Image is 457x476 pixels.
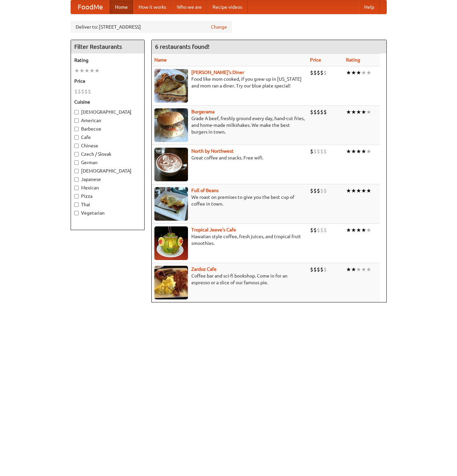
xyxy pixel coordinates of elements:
[74,203,79,207] input: Thai
[79,67,84,74] li: ★
[313,266,317,273] li: $
[366,108,371,116] li: ★
[154,69,188,103] img: sallys.jpg
[346,108,351,116] li: ★
[74,186,79,190] input: Mexican
[74,176,141,183] label: Japanese
[317,266,320,273] li: $
[313,108,317,116] li: $
[346,69,351,76] li: ★
[191,70,244,75] a: [PERSON_NAME]'s Diner
[323,187,327,194] li: $
[361,187,366,194] li: ★
[317,108,320,116] li: $
[366,148,371,155] li: ★
[317,69,320,76] li: $
[346,266,351,273] li: ★
[74,127,79,131] input: Barbecue
[317,187,320,194] li: $
[366,187,371,194] li: ★
[361,148,366,155] li: ★
[320,108,323,116] li: $
[71,40,144,53] h4: Filter Restaurants
[351,226,356,234] li: ★
[74,99,141,105] h5: Cuisine
[74,110,79,114] input: [DEMOGRAPHIC_DATA]
[74,210,141,216] label: Vegetarian
[74,152,79,156] input: Czech / Slovak
[74,78,141,84] h5: Price
[74,151,141,157] label: Czech / Slovak
[323,148,327,155] li: $
[74,168,141,174] label: [DEMOGRAPHIC_DATA]
[320,69,323,76] li: $
[211,24,227,30] a: Change
[366,226,371,234] li: ★
[74,134,141,141] label: Cafe
[74,125,141,132] label: Barbecue
[361,266,366,273] li: ★
[320,187,323,194] li: $
[74,142,141,149] label: Chinese
[346,187,351,194] li: ★
[366,266,371,273] li: ★
[74,135,79,140] input: Cafe
[351,187,356,194] li: ★
[74,201,141,208] label: Thai
[154,115,305,135] p: Grade A beef, freshly ground every day, hand-cut fries, and home-made milkshakes. We make the bes...
[207,0,247,14] a: Recipe videos
[310,266,313,273] li: $
[313,148,317,155] li: $
[81,88,84,95] li: $
[133,0,172,14] a: How it works
[361,226,366,234] li: ★
[191,188,219,193] a: Full of Beans
[313,69,317,76] li: $
[313,226,317,234] li: $
[154,194,305,207] p: We roast on premises to give you the best cup of coffee in town.
[74,159,141,166] label: German
[346,148,351,155] li: ★
[71,0,110,14] a: FoodMe
[317,148,320,155] li: $
[191,109,215,114] a: Burgerama
[323,108,327,116] li: $
[310,187,313,194] li: $
[191,227,236,232] a: Tropical Jeeve's Cafe
[154,154,305,161] p: Great coffee and snacks. Free wifi.
[154,108,188,142] img: burgerama.jpg
[323,226,327,234] li: $
[191,148,234,154] a: North by Northwest
[351,108,356,116] li: ★
[74,169,79,173] input: [DEMOGRAPHIC_DATA]
[356,69,361,76] li: ★
[351,266,356,273] li: ★
[313,187,317,194] li: $
[74,211,79,215] input: Vegetarian
[361,69,366,76] li: ★
[351,69,356,76] li: ★
[154,57,167,63] a: Name
[351,148,356,155] li: ★
[366,69,371,76] li: ★
[356,266,361,273] li: ★
[191,266,217,272] a: Zardoz Cafe
[346,57,360,63] a: Rating
[74,117,141,124] label: American
[361,108,366,116] li: ★
[74,144,79,148] input: Chinese
[154,226,188,260] img: jeeves.jpg
[154,187,188,221] img: beans.jpg
[154,76,305,89] p: Food like mom cooked, if you grew up in [US_STATE] and mom ran a diner. Try our blue plate special!
[74,177,79,182] input: Japanese
[310,69,313,76] li: $
[310,108,313,116] li: $
[155,43,210,50] ng-pluralize: 6 restaurants found!
[89,67,94,74] li: ★
[320,148,323,155] li: $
